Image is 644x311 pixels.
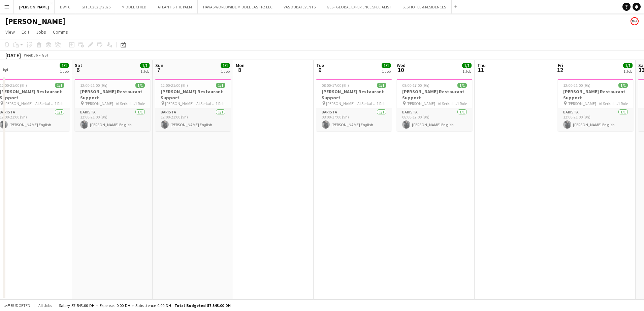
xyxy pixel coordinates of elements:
[22,53,39,58] span: Week 36
[5,29,15,35] span: View
[321,0,397,13] button: GES - GLOBAL EXPERIENCE SPECIALIST
[36,29,46,35] span: Jobs
[152,0,198,13] button: ATLANTIS THE PALM
[19,28,32,36] a: Edit
[76,0,116,13] button: GITEX 2020/ 2025
[278,0,321,13] button: VAS DUBAI EVENTS
[59,303,231,308] div: Salary 57 543.00 DH + Expenses 0.00 DH + Subsistence 0.00 DH =
[55,0,76,13] button: DWTC
[42,53,49,58] div: GST
[37,303,53,308] span: All jobs
[50,28,71,36] a: Comms
[3,302,31,309] button: Budgeted
[22,29,29,35] span: Edit
[174,303,231,308] span: Total Budgeted 57 543.00 DH
[3,28,18,36] a: View
[14,0,55,13] button: [PERSON_NAME]
[11,303,30,308] span: Budgeted
[5,52,21,59] div: [DATE]
[397,0,452,13] button: SLS HOTEL & RESIDENCES
[5,16,65,26] h1: [PERSON_NAME]
[116,0,152,13] button: MIDDLE CHILD
[631,17,639,25] app-user-avatar: THA_Sales Team
[198,0,278,13] button: HAVAS WORLDWIDE MIDDLE EAST FZ LLC
[53,29,68,35] span: Comms
[33,28,49,36] a: Jobs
